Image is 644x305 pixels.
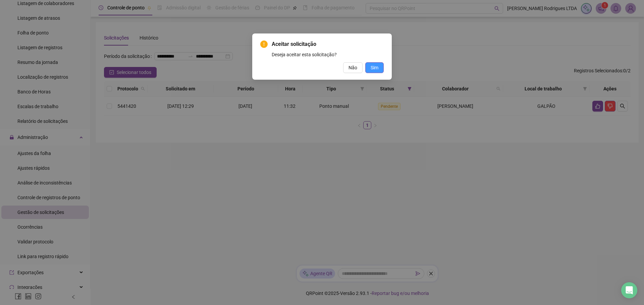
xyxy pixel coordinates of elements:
[260,41,268,48] span: exclamation-circle
[343,62,363,73] button: Não
[621,282,637,298] div: Open Intercom Messenger
[272,40,384,48] span: Aceitar solicitação
[272,51,384,58] div: Deseja aceitar esta solicitação?
[365,62,384,73] button: Sim
[371,64,378,71] span: Sim
[348,64,357,71] span: Não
